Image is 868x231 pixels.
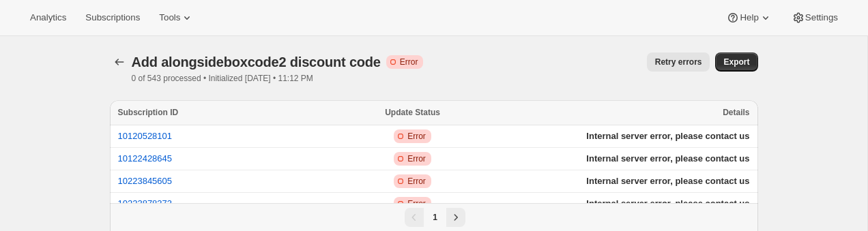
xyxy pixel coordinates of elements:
span: Error [407,176,426,187]
span: Subscription ID [118,108,179,117]
span: Analytics [30,12,66,23]
button: 10223845605 [118,176,173,186]
span: Subscriptions [85,12,140,23]
span: Retry errors [655,57,702,67]
button: Next [446,208,465,227]
button: 10122428645 [118,153,173,164]
button: Settings [783,8,846,27]
button: Analytics [22,8,74,27]
span: Settings [805,12,838,23]
span: Add alongsideboxcode2 discount code [132,55,381,70]
button: Subscriptions [77,8,148,27]
span: Internal server error, please contact us [586,131,749,141]
span: Help [740,12,758,23]
button: Export [715,52,757,72]
span: Internal server error, please contact us [586,153,749,164]
span: Internal server error, please contact us [586,176,749,186]
nav: Pagination [110,203,758,231]
span: Update Status [385,108,440,117]
span: Error [400,57,418,67]
button: Tools [151,8,202,27]
p: 0 of 543 processed • Initialized [DATE] • 11:12 PM [132,73,353,84]
span: Error [407,131,426,142]
button: 10223878373 [118,198,173,209]
span: Tools [159,12,180,23]
span: Export [723,57,749,67]
span: Error [407,198,426,209]
span: Details [723,108,749,117]
button: Retry errors [647,52,710,72]
span: Internal server error, please contact us [586,198,749,209]
button: 10120528101 [118,131,173,141]
button: Help [718,8,780,27]
span: 1 [433,213,437,222]
span: Error [407,153,426,164]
